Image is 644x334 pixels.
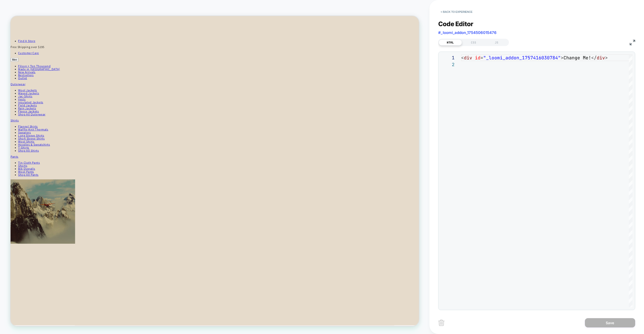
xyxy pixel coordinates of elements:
[438,320,445,326] img: delete
[10,80,22,86] a: Outlet
[485,39,508,46] div: JS
[605,55,608,61] span: >
[10,145,36,150] a: Flannel Shirts
[10,47,38,52] a: Customer Care
[483,55,561,61] span: "_loomi_addon_1757416030784"
[10,173,25,178] a: T-Shirts
[475,55,480,61] span: id
[461,55,464,61] span: <
[10,76,31,81] a: Bestsellers
[10,31,33,36] a: Find A Store
[439,39,462,46] div: HTML
[10,177,38,182] a: Shop All Shirts
[10,197,22,202] a: Shorts
[630,40,635,45] img: fullscreen
[10,116,35,122] a: Field Jackets
[441,54,455,61] div: 1
[591,55,597,61] span: </
[438,20,473,28] span: Code Editor
[438,8,475,16] button: < Back to experience
[441,61,455,68] div: 2
[10,112,44,118] a: Insulated Jackets
[585,318,635,327] button: Save
[464,55,472,61] span: div
[10,104,29,110] a: Jac-Shirts
[10,72,33,77] a: New Arrivals
[480,55,483,61] span: =
[597,55,605,61] span: div
[10,165,32,170] a: Wool Shirts
[10,149,50,154] a: Waffle-Knit Thermals
[10,205,31,210] a: Wool Pants
[563,55,591,61] span: Change Me!
[10,157,45,162] a: Long Sleeve Shirts
[10,153,27,158] a: Sweaters
[462,39,485,46] div: CSS
[10,193,39,198] a: Tin Cloth Pants
[10,161,46,166] a: Short Sleeve Shirts
[10,169,53,174] a: Hoodies & Sweatshirts
[561,55,563,61] span: >
[10,129,47,134] a: Shop All Outerwear
[10,124,38,130] a: Fleece Jackets
[438,30,497,35] span: #_loomi_addon_1754506015476
[10,120,34,126] a: Rain Jackets
[10,201,33,206] a: Bib Overalls
[10,68,66,73] a: Made in [GEOGRAPHIC_DATA]
[10,64,53,69] a: Filson × Ten Thousand
[10,209,37,214] a: Shop All Pants
[10,96,35,102] a: Wool Jackets
[10,100,38,106] a: Waxed Jackets
[10,108,20,114] a: Vests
